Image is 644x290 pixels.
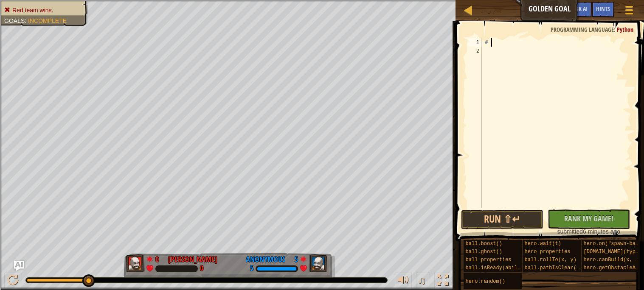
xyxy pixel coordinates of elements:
[3,58,641,66] div: Sign out
[250,265,253,273] div: 5
[155,254,164,262] div: 0
[246,254,285,265] div: Anonymous
[564,213,613,224] span: Rank My Game!
[3,43,641,50] div: Delete
[4,273,21,290] button: Ctrl + P: Play
[466,249,502,255] span: ball.ghost()
[525,241,561,247] span: hero.wait(t)
[596,5,610,13] span: Hints
[308,254,327,272] img: thang_avatar_frame.png
[467,38,482,47] div: 1
[619,2,640,22] button: Show game menu
[584,257,642,263] span: hero.canBuild(x, y)
[416,273,430,290] button: ♫
[3,20,641,28] div: Sort A > Z
[3,3,177,11] div: Home
[466,265,530,271] span: ball.isReady(ability)
[3,11,79,20] input: Search outlines
[466,279,506,284] span: hero.random()
[418,274,426,287] span: ♫
[467,47,482,55] div: 2
[3,28,641,35] div: Sort New > Old
[614,25,617,33] span: :
[617,25,633,33] span: Python
[466,257,512,263] span: ball properties
[466,241,502,247] span: ball.boost()
[573,5,588,13] span: Ask AI
[525,257,577,263] span: ball.rollTo(x, y)
[569,2,592,17] button: Ask AI
[434,273,451,290] button: Toggle fullscreen
[200,265,203,273] div: 0
[552,227,626,236] div: 6 minutes ago
[461,210,543,229] button: Run ⇧↵
[3,50,641,58] div: Options
[290,254,298,262] div: 5
[557,228,583,235] span: submitted
[525,249,571,255] span: hero properties
[551,25,614,33] span: Programming language
[525,265,592,271] span: ball.pathIsClear(x, y)
[14,261,24,271] button: Ask AI
[395,273,412,290] button: Adjust volume
[168,254,217,265] div: [PERSON_NAME]
[126,254,145,272] img: thang_avatar_frame.png
[548,209,630,229] button: Rank My Game!
[3,35,641,43] div: Move To ...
